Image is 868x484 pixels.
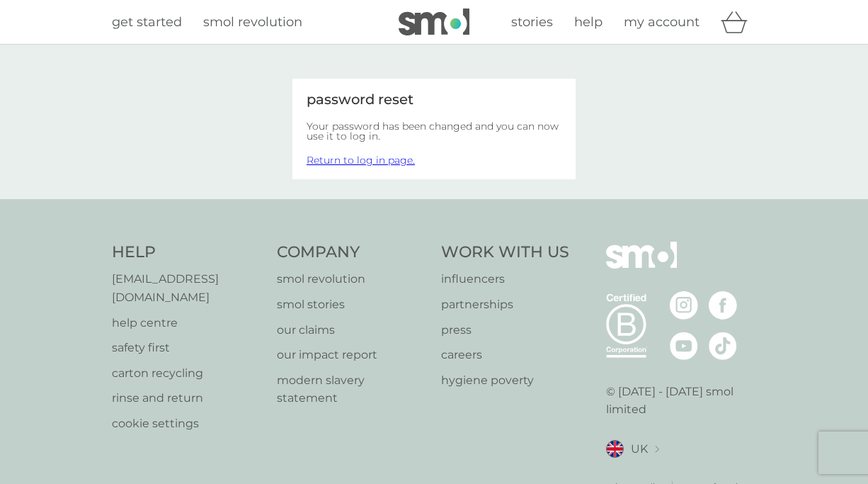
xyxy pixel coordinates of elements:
[441,296,569,314] a: partnerships
[441,321,569,339] a: press
[203,12,302,33] a: smol revolution
[203,14,302,30] span: smol revolution
[606,383,757,419] p: © [DATE] - [DATE] smol limited
[574,12,603,33] a: help
[511,14,553,30] span: stories
[112,270,263,306] a: [EMAIL_ADDRESS][DOMAIN_NAME]
[277,371,428,407] a: modern slavery statement
[441,346,569,364] a: careers
[277,242,428,264] h4: Company
[721,8,756,36] div: basket
[277,321,428,339] a: our claims
[631,440,648,458] span: UK
[441,270,569,288] a: influencers
[277,296,428,314] a: smol stories
[670,332,698,360] img: visit the smol Youtube page
[112,415,263,433] a: cookie settings
[511,12,553,33] a: stories
[624,14,699,30] span: my account
[441,371,569,390] a: hygiene poverty
[112,242,263,264] h4: Help
[307,121,561,141] h2: Your password has been changed and you can now use it to log in.
[606,242,677,290] img: smol
[606,440,624,458] img: UK flag
[624,12,699,33] a: my account
[307,93,561,107] div: password reset
[277,346,428,364] a: our impact report
[112,12,182,33] a: get started
[307,154,415,167] a: Return to log in page.
[574,14,603,30] span: help
[112,364,263,383] a: carton recycling
[709,291,737,320] img: visit the smol Facebook page
[399,9,469,35] img: smol
[277,270,428,288] a: smol revolution
[112,314,263,332] a: help centre
[670,291,698,320] img: visit the smol Instagram page
[441,242,569,264] h4: Work With Us
[112,339,263,357] a: safety first
[112,389,263,407] a: rinse and return
[112,14,182,30] span: get started
[709,332,737,360] img: visit the smol Tiktok page
[655,446,659,454] img: select a new location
